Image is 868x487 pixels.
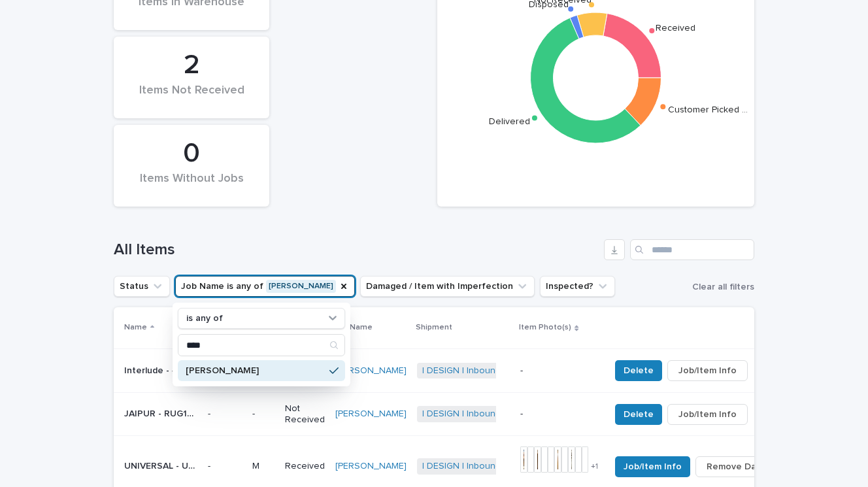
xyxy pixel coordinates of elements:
button: Damaged / Item with Imperfection [360,276,535,297]
button: Job Name [175,276,355,297]
button: Delete [615,360,662,381]
button: Delete [615,404,662,425]
text: Delivered [489,117,530,126]
div: 2 [136,49,247,82]
span: Clear all filters [692,282,754,292]
input: Search [178,335,344,356]
p: - [520,365,599,377]
h1: All Items [114,241,599,260]
div: Items Without Jobs [136,172,247,199]
input: Search [630,239,754,260]
tr: Interlude - #118319 Jan Cocktail Table Large | 77609Interlude - #118319 Jan Cocktail Table Large ... [114,349,864,393]
span: Job/Item Info [678,408,737,421]
button: Inspected? [540,276,615,297]
p: [PERSON_NAME] [186,366,324,375]
p: Job Name [334,320,373,335]
p: JAIPUR - RUG163546 ALINA ALI01 | 73702 [124,406,200,420]
p: - [520,409,599,420]
text: Received [656,23,695,32]
p: Received [285,461,325,472]
span: Delete [624,364,654,377]
p: Not Received [285,403,325,426]
a: I DESIGN | Inbound Shipment | 24211 [422,409,573,420]
span: Job/Item Info [678,364,737,377]
span: Job/Item Info [624,460,682,473]
p: - [208,461,242,472]
button: Clear all filters [687,277,754,297]
p: UNIVERSAL - U471503 SARA SWIVEL CHAIR LEATHER | 74848 [124,458,200,472]
button: Remove Damage Check [695,456,820,477]
p: - [208,409,242,420]
p: is any of [186,313,223,324]
p: - [252,409,274,420]
a: I DESIGN | Inbound Shipment | 25224 [422,365,576,377]
p: Interlude - #118319 Jan Cocktail Table Large | 77609 [124,363,200,377]
div: 0 [136,137,247,170]
button: Job/Item Info [615,456,690,477]
a: I DESIGN | Inbound Shipment | 24506 [422,461,578,472]
tr: JAIPUR - RUG163546 ALINA ALI01 | 73702JAIPUR - RUG163546 ALINA ALI01 | 73702 --Not Received[PERSO... [114,392,864,436]
p: Item Photo(s) [519,320,571,335]
button: Job/Item Info [667,404,748,425]
p: Name [124,320,147,335]
span: Delete [624,408,654,421]
span: Remove Damage Check [707,460,809,473]
a: [PERSON_NAME] [335,365,407,377]
div: Search [178,334,345,356]
a: [PERSON_NAME] [335,461,407,472]
div: Items Not Received [136,84,247,111]
a: [PERSON_NAME] [335,409,407,420]
span: + 1 [591,463,598,471]
p: Shipment [416,320,452,335]
text: Customer Picked … [668,105,748,114]
button: Job/Item Info [667,360,748,381]
p: M [252,461,274,472]
button: Status [114,276,170,297]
